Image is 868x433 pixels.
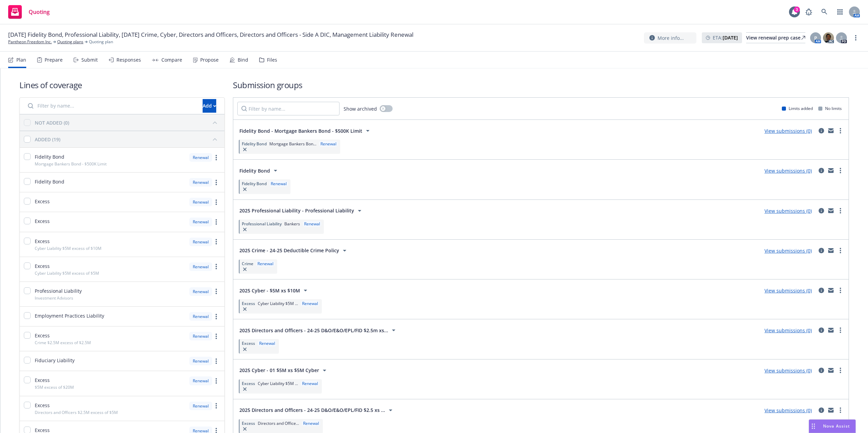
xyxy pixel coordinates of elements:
[237,244,351,257] button: 2025 Crime - 24-25 Deductible Crime Policy
[189,178,212,187] div: Renewal
[764,407,812,414] a: View submissions (0)
[239,207,354,214] span: 2025 Professional Liability - Professional Liability
[35,238,50,245] span: Excess
[116,57,141,63] div: Responses
[35,134,220,145] button: ADDED (19)
[212,154,220,162] a: more
[242,181,267,187] span: Fidelity Bond
[284,221,300,227] span: Bankers
[827,207,835,215] a: mail
[35,357,75,364] span: Fiduciary Liability
[242,261,253,267] span: Crime
[817,166,825,175] a: circleInformation
[212,218,220,226] a: more
[35,262,50,270] span: Excess
[239,287,300,294] span: 2025 Cyber - $5M xs $10M
[833,5,847,19] a: Switch app
[817,127,825,135] a: circleInformation
[238,57,248,63] div: Bind
[836,366,845,374] a: more
[239,367,319,374] span: 2025 Cyber - 01 $5M xs $5M Cyber
[35,376,50,384] span: Excess
[237,403,397,417] button: 2025 Directors and Officers - 24-25 D&O/E&O/EPL/FID $2.5 xs ...
[301,301,319,306] div: Renewal
[5,2,52,21] a: Quoting
[764,367,812,374] a: View submissions (0)
[242,301,255,306] span: Excess
[189,198,212,206] div: Renewal
[212,312,220,321] a: more
[269,181,288,187] div: Renewal
[802,5,816,19] a: Report a Bug
[239,406,385,414] span: 2025 Directors and Officers - 24-25 D&O/E&O/EPL/FID $2.5 xs ...
[836,406,845,414] a: more
[212,377,220,385] a: more
[258,381,298,386] span: Cyber Liability $5M ...
[16,57,26,63] div: Plan
[746,33,805,43] div: View renewal prep case
[237,124,374,138] button: Fidelity Bond - Mortgage Bankers Bond - $500K Limit
[818,106,842,111] div: No limits
[817,366,825,374] a: circleInformation
[189,262,212,271] div: Renewal
[764,208,812,214] a: View submissions (0)
[658,34,684,42] span: More info...
[212,178,220,187] a: more
[827,406,835,414] a: mail
[809,419,856,433] button: Nova Assist
[303,221,321,227] div: Renewal
[35,136,60,143] div: ADDED (19)
[764,167,812,174] a: View submissions (0)
[827,326,835,334] a: mail
[35,178,64,185] span: Fidelity Bond
[237,204,366,218] button: 2025 Professional Liability - Professional Liability
[817,246,825,255] a: circleInformation
[35,245,101,251] span: Cyber Liability $5M excess of $10M
[8,31,413,39] span: [DATE] Fidelity Bond, Professional Liability, [DATE] Crime, Cyber, Directors and Officers, Direct...
[644,32,696,44] button: More info...
[237,102,340,115] input: Filter by name...
[269,141,316,147] span: Mortgage Bankers Bon...
[35,340,91,346] span: Crime $2.5M excess of $2.5M
[233,79,849,91] h1: Submission groups
[212,287,220,295] a: more
[35,270,99,276] span: Cyber Liability $5M excess of $5M
[212,402,220,410] a: more
[836,286,845,294] a: more
[35,287,82,294] span: Professional Liability
[302,420,320,426] div: Renewal
[35,332,50,339] span: Excess
[827,166,835,175] a: mail
[237,364,331,377] button: 2025 Cyber - 01 $5M xs $5M Cyber
[237,164,282,177] button: Fidelity Bond
[258,301,298,306] span: Cyber Liability $5M ...
[242,381,255,386] span: Excess
[8,39,52,45] a: Pantheon Freedom Inc.
[237,323,400,337] button: 2025 Directors and Officers - 24-25 D&O/E&O/EPL/FID $2.5m xs...
[794,6,800,13] div: 3
[823,423,850,429] span: Nova Assist
[189,332,212,340] div: Renewal
[827,286,835,294] a: mail
[836,326,845,334] a: more
[814,34,817,42] span: P
[212,238,220,246] a: more
[836,246,845,255] a: more
[723,34,738,41] strong: [DATE]
[823,32,834,43] img: photo
[189,287,212,296] div: Renewal
[35,117,220,128] button: NOT ADDED (0)
[817,286,825,294] a: circleInformation
[242,141,267,147] span: Fidelity Bond
[809,420,818,433] div: Drag to move
[836,207,845,215] a: more
[35,402,50,409] span: Excess
[319,141,338,147] div: Renewal
[89,39,113,45] span: Quoting plan
[237,284,312,297] button: 2025 Cyber - $5M xs $10M
[24,99,199,113] input: Filter by name...
[764,287,812,294] a: View submissions (0)
[764,128,812,134] a: View submissions (0)
[35,384,74,390] span: $5M excess of $20M
[29,9,50,15] span: Quoting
